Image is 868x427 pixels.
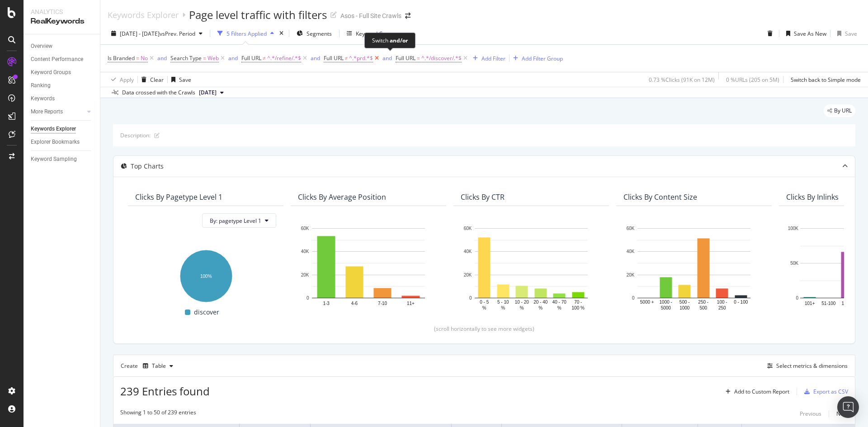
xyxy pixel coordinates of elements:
[552,299,567,304] text: 40 - 70
[776,362,848,370] div: Select metrics & dimensions
[179,76,191,84] div: Save
[311,54,320,62] button: and
[837,396,859,418] div: Open Intercom Messenger
[150,76,164,84] div: Clear
[343,26,401,41] button: Keyword Groups
[241,54,261,62] span: Full URL
[482,305,486,310] text: %
[834,108,852,113] span: By URL
[679,305,690,310] text: 1000
[800,408,821,419] button: Previous
[267,52,301,65] span: ^.*/refine/.*$
[108,26,206,41] button: [DATE] - [DATE]vsPrev. Period
[627,249,635,254] text: 40K
[783,26,826,41] button: Save As New
[263,54,266,62] span: ≠
[31,124,76,134] div: Keywords Explorer
[382,54,392,62] button: and
[396,54,415,62] span: Full URL
[801,385,848,399] button: Export as CSV
[464,272,472,277] text: 20K
[469,53,505,64] button: Add Filter
[208,52,219,65] span: Web
[31,94,94,103] a: Keywords
[481,55,505,62] div: Add Filter
[31,7,93,16] div: Analytics
[661,305,671,310] text: 5000
[195,87,227,98] button: [DATE]
[135,192,222,202] div: Clicks By pagetype Level 1
[794,30,826,38] div: Save As New
[31,42,52,51] div: Overview
[31,137,80,147] div: Explorer Bookmarks
[627,226,635,231] text: 60K
[293,26,335,41] button: Segments
[461,224,602,311] svg: A chart.
[345,54,348,62] span: ≠
[31,68,71,77] div: Keyword Groups
[699,305,707,310] text: 500
[108,54,135,62] span: Is Branded
[202,213,276,228] button: By: pagetype Level 1
[623,192,697,202] div: Clicks By Content Size
[623,224,764,311] svg: A chart.
[405,13,410,19] div: arrow-right-arrow-left
[226,30,267,38] div: 5 Filters Applied
[515,299,529,304] text: 10 - 20
[157,54,167,62] button: and
[139,359,177,373] button: Table
[141,52,148,65] span: No
[497,299,509,304] text: 5 - 10
[194,307,219,318] span: discover
[340,11,401,20] div: Asos - Full Site Crawls
[509,53,563,64] button: Add Filter Group
[124,325,844,333] div: (scroll horizontally to see more widgets)
[136,54,139,62] span: =
[734,299,748,304] text: 0 - 100
[390,37,408,44] div: and/or
[417,54,420,62] span: =
[764,361,848,371] button: Select metrics & dimensions
[31,124,94,134] a: Keywords Explorer
[31,107,63,117] div: More Reports
[31,137,94,147] a: Explorer Bookmarks
[228,54,238,62] button: and
[108,72,134,87] button: Apply
[824,104,855,117] div: legacy label
[131,162,164,171] div: Top Charts
[790,261,798,266] text: 50K
[356,30,397,38] div: Keyword Groups
[660,299,672,304] text: 1000 -
[378,300,387,305] text: 7-10
[372,37,408,44] div: Switch
[501,305,505,310] text: %
[203,54,206,62] span: =
[31,16,93,27] div: RealKeywords
[557,305,561,310] text: %
[31,155,94,164] a: Keyword Sampling
[836,410,848,418] div: Next
[407,300,415,305] text: 11+
[632,296,635,300] text: 0
[311,54,320,62] div: and
[120,384,210,399] span: 239 Entries found
[31,155,77,164] div: Keyword Sampling
[800,410,821,418] div: Previous
[841,300,853,305] text: 16-50
[717,299,727,304] text: 100 -
[323,300,330,305] text: 1-3
[31,42,94,51] a: Overview
[307,30,332,38] span: Segments
[791,76,861,84] div: Switch back to Simple mode
[152,363,166,369] div: Table
[469,296,472,300] text: 0
[200,273,212,278] text: 100%
[640,299,654,304] text: 5000 +
[461,192,505,202] div: Clicks By CTR
[135,245,276,304] svg: A chart.
[228,54,238,62] div: and
[301,272,309,277] text: 20K
[520,305,524,310] text: %
[120,76,134,84] div: Apply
